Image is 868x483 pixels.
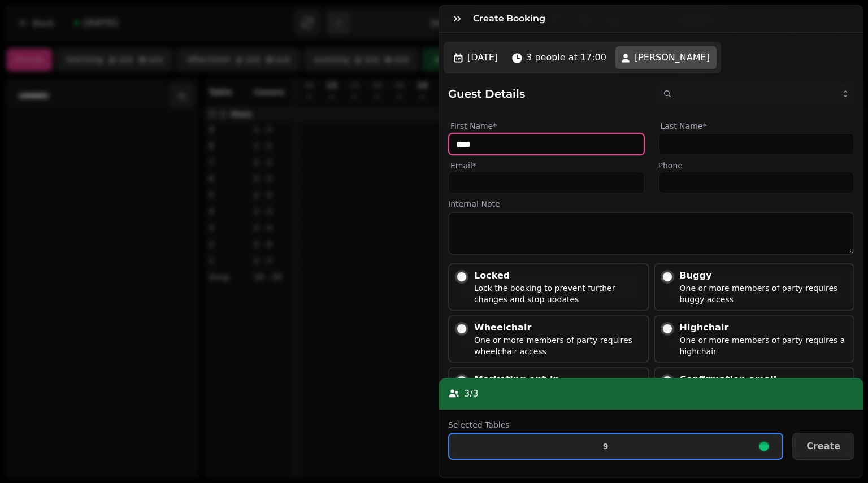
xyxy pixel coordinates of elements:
label: First Name* [448,119,645,133]
label: Internal Note [448,198,854,210]
div: One or more members of party requires buggy access [680,282,849,305]
div: Marketing opt-in [474,373,630,386]
div: Lock the booking to prevent further changes and stop updates [474,282,644,305]
h2: Guest Details [448,86,647,102]
button: 9 [448,433,783,460]
div: One or more members of party requires wheelchair access [474,334,644,357]
label: Selected Tables [448,419,783,430]
h3: Create Booking [473,12,550,25]
span: [PERSON_NAME] [635,51,710,64]
label: Email* [448,160,645,171]
label: Last Name* [658,119,855,133]
span: 3 people at 17:00 [526,51,606,64]
div: Buggy [680,269,849,282]
p: 3 / 3 [464,387,479,401]
div: Locked [474,269,644,282]
span: [DATE] [467,51,498,64]
label: Phone [658,160,855,171]
div: Confirmation email [680,373,849,386]
div: Wheelchair [474,321,644,334]
p: 9 [603,442,609,450]
div: Highchair [680,321,849,334]
div: One or more members of party requires a highchair [680,334,849,357]
span: Create [806,442,840,451]
button: Create [792,433,854,460]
